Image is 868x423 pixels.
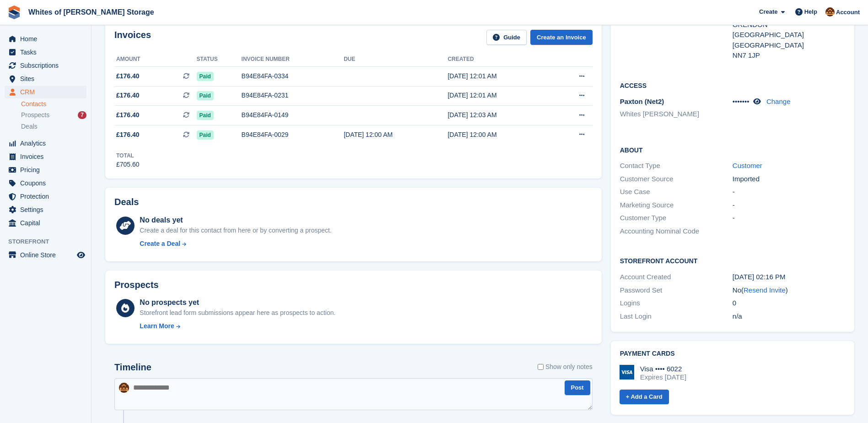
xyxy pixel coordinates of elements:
span: £176.40 [116,130,140,140]
div: 0 [733,298,845,309]
div: Customer Type [620,213,733,223]
div: Accounting Nominal Code [620,226,733,237]
a: Create a Deal [140,239,331,249]
a: Whites of [PERSON_NAME] Storage [25,5,158,20]
span: Coupons [20,177,75,190]
div: Expires [DATE] [640,373,686,381]
div: [DATE] 12:00 AM [344,130,447,140]
img: Eddie White [825,7,835,16]
span: Invoices [20,150,75,163]
span: Analytics [20,137,75,150]
span: £176.40 [116,91,140,100]
a: menu [5,137,86,150]
input: Show only notes [538,362,544,372]
div: - [733,187,845,197]
div: GRENDON [733,20,845,30]
div: Customer Source [620,174,733,184]
span: Online Store [20,249,75,261]
a: menu [5,249,86,261]
h2: Storefront Account [620,256,845,265]
span: Settings [20,203,75,216]
h2: Timeline [114,362,151,373]
div: Marketing Source [620,200,733,211]
span: Account [836,8,860,17]
img: stora-icon-8386f47178a22dfd0bd8f6a31ec36ba5ce8667c1dd55bd0f319d3a0aa187defe.svg [7,5,21,19]
span: Paid [197,111,214,120]
h2: Invoices [114,30,151,45]
a: menu [5,217,86,229]
a: Resend Invite [744,286,786,294]
span: CRM [20,86,75,98]
div: [DATE] 12:01 AM [447,71,551,81]
span: Tasks [20,46,75,59]
a: Preview store [75,249,86,260]
div: B94E84FA-0334 [242,71,344,81]
a: menu [5,59,86,72]
a: Deals [21,122,86,131]
div: B94E84FA-0029 [242,130,344,140]
span: Paid [197,72,214,81]
span: Pricing [20,163,75,176]
span: Help [804,7,817,16]
div: Logins [620,298,733,309]
h2: Access [620,81,845,90]
div: Address [620,9,733,61]
th: Due [344,52,447,67]
th: Invoice number [242,52,344,67]
span: Paid [197,130,214,140]
button: Post [565,380,590,396]
h2: Payment cards [620,350,845,358]
div: [DATE] 12:00 AM [447,130,551,140]
h2: Prospects [114,280,159,290]
div: Create a deal for this contact from here or by converting a prospect. [140,226,331,235]
span: Paxton (Net2) [620,98,664,105]
a: menu [5,163,86,176]
div: Storefront lead form submissions appear here as prospects to action. [140,308,335,318]
div: Imported [733,174,845,184]
th: Created [447,52,551,67]
li: Whites [PERSON_NAME] [620,109,733,119]
div: No deals yet [140,215,331,226]
a: menu [5,150,86,163]
div: NN7 1JP [733,50,845,61]
a: Customer [733,162,762,169]
span: Home [20,33,75,45]
th: Amount [114,52,197,67]
span: Capital [20,217,75,229]
div: Account Created [620,272,733,282]
div: B94E84FA-0231 [242,91,344,100]
a: Contacts [21,100,86,108]
img: Visa Logo [620,365,634,380]
span: Create [759,7,777,16]
div: £705.60 [116,160,140,169]
div: - [733,200,845,211]
span: Protection [20,190,75,203]
div: Total [116,152,140,160]
div: Create a Deal [140,239,180,249]
h2: About [620,145,845,154]
span: Deals [21,122,38,131]
a: Guide [486,30,527,45]
span: £176.40 [116,71,140,81]
div: Last Login [620,311,733,322]
a: menu [5,33,86,45]
a: menu [5,177,86,190]
span: Storefront [8,237,91,246]
span: ••••••• [733,98,749,105]
div: 7 [78,111,86,119]
div: No [733,285,845,296]
a: menu [5,86,86,98]
div: Visa •••• 6022 [640,365,686,373]
img: Eddie White [119,383,129,393]
a: Change [766,98,791,105]
label: Show only notes [538,362,593,372]
div: Use Case [620,187,733,197]
a: menu [5,72,86,85]
div: Learn More [140,321,174,331]
a: + Add a Card [620,390,669,405]
h2: Deals [114,197,139,207]
a: Learn More [140,321,335,331]
span: Subscriptions [20,59,75,72]
div: [DATE] 12:03 AM [447,110,551,120]
a: menu [5,203,86,216]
